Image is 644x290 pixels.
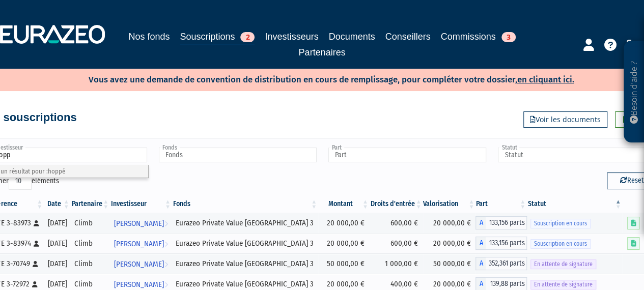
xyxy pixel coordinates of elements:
i: Voir l'investisseur [164,214,168,233]
span: 2 [240,32,255,42]
div: Eurazeo Private Value [GEOGRAPHIC_DATA] 3 [176,238,315,249]
i: [Français] Personne physique [33,261,38,267]
td: 600,00 € [370,233,423,253]
a: Documents [329,30,375,44]
span: 352,361 parts [486,257,527,270]
td: 20 000,00 € [423,233,476,253]
a: [PERSON_NAME] [110,233,172,253]
a: Conseillers [385,30,431,44]
th: Montant: activer pour trier la colonne par ordre croissant [318,195,370,213]
span: Souscription en cours [530,239,591,249]
span: A [475,216,486,229]
select: Afficheréléments [9,172,32,190]
td: Climb [71,233,110,253]
a: Commissions3 [441,30,516,44]
th: Date: activer pour trier la colonne par ordre croissant [44,195,70,213]
span: [PERSON_NAME] [114,255,164,274]
th: Part: activer pour trier la colonne par ordre croissant [475,195,527,213]
th: Statut : activer pour trier la colonne par ordre d&eacute;croissant [527,195,622,213]
th: Partenaire: activer pour trier la colonne par ordre croissant [71,195,110,213]
span: A [475,237,486,250]
a: Partenaires [298,45,345,60]
a: [PERSON_NAME] [110,253,172,274]
a: Souscriptions2 [180,30,255,45]
div: A - Eurazeo Private Value Europe 3 [475,257,527,270]
div: A - Eurazeo Private Value Europe 3 [475,216,527,229]
td: Climb [71,213,110,233]
div: [DATE] [47,258,67,269]
a: en cliquant ici. [517,74,574,85]
td: 50 000,00 € [318,253,370,274]
i: [Français] Personne physique [34,241,39,247]
span: [PERSON_NAME] [114,214,164,233]
div: Eurazeo Private Value [GEOGRAPHIC_DATA] 3 [176,279,315,289]
div: [DATE] [47,218,67,228]
a: Investisseurs [265,30,318,44]
td: 20 000,00 € [423,213,476,233]
td: 20 000,00 € [318,233,370,253]
a: Voir les documents [523,111,607,128]
td: 20 000,00 € [318,213,370,233]
div: A - Eurazeo Private Value Europe 3 [475,237,527,250]
th: Valorisation: activer pour trier la colonne par ordre croissant [423,195,476,213]
span: Souscription en cours [530,219,591,228]
td: 1 000,00 € [370,253,423,274]
div: Eurazeo Private Value [GEOGRAPHIC_DATA] 3 [176,218,315,228]
a: [PERSON_NAME] [110,213,172,233]
i: [Français] Personne physique [32,281,38,287]
span: hoppé [48,167,65,175]
th: Droits d'entrée: activer pour trier la colonne par ordre croissant [370,195,423,213]
div: [DATE] [47,238,67,249]
a: Nos fonds [128,30,170,44]
th: Investisseur: activer pour trier la colonne par ordre croissant [110,195,172,213]
i: [Français] Personne physique [34,220,39,226]
div: [DATE] [47,279,67,289]
p: Vous avez une demande de convention de distribution en cours de remplissage, pour compléter votre... [59,71,574,86]
span: 3 [501,32,516,42]
th: Fonds: activer pour trier la colonne par ordre croissant [172,195,318,213]
div: Eurazeo Private Value [GEOGRAPHIC_DATA] 3 [176,258,315,269]
span: 133,156 parts [486,216,527,229]
td: 50 000,00 € [423,253,476,274]
span: A [475,257,486,270]
td: 600,00 € [370,213,423,233]
span: En attente de signature [530,259,596,269]
p: Besoin d'aide ? [628,46,640,138]
span: [PERSON_NAME] [114,235,164,253]
i: Voir l'investisseur [164,255,168,274]
td: Climb [71,253,110,274]
i: Voir l'investisseur [164,235,168,253]
span: 133,156 parts [486,237,527,250]
span: En attente de signature [530,280,596,289]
